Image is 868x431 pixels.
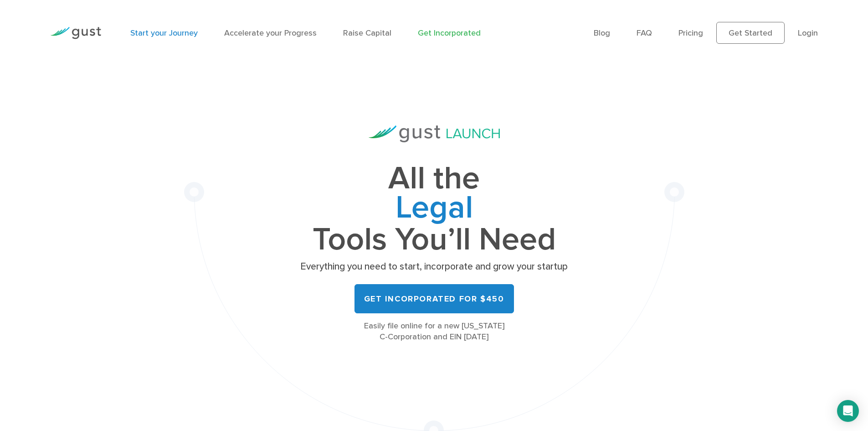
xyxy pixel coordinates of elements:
[343,28,391,38] a: Raise Capital
[594,28,610,38] a: Blog
[798,28,818,38] a: Login
[837,400,859,422] div: Open Intercom Messenger
[298,193,571,225] span: Legal
[298,260,571,273] p: Everything you need to start, incorporate and grow your startup
[418,28,481,38] a: Get Incorporated
[354,284,514,313] a: Get Incorporated for $450
[50,27,101,39] img: Gust Logo
[369,125,500,142] img: Gust Launch Logo
[224,28,317,38] a: Accelerate your Progress
[298,164,571,254] h1: All the Tools You’ll Need
[298,321,571,343] div: Easily file online for a new [US_STATE] C-Corporation and EIN [DATE]
[678,28,703,38] a: Pricing
[637,28,652,38] a: FAQ
[716,22,785,44] a: Get Started
[130,28,198,38] a: Start your Journey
